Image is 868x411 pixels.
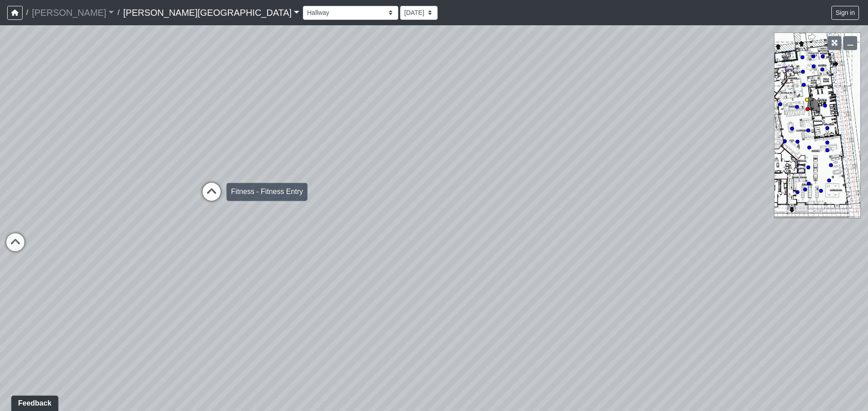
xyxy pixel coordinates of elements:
a: [PERSON_NAME] [32,4,114,22]
span: / [114,4,123,22]
div: Fitness - Fitness Entry [226,183,307,201]
iframe: Ybug feedback widget [7,393,60,411]
button: Sign in [831,6,859,20]
a: [PERSON_NAME][GEOGRAPHIC_DATA] [123,4,299,22]
span: / [23,4,32,22]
